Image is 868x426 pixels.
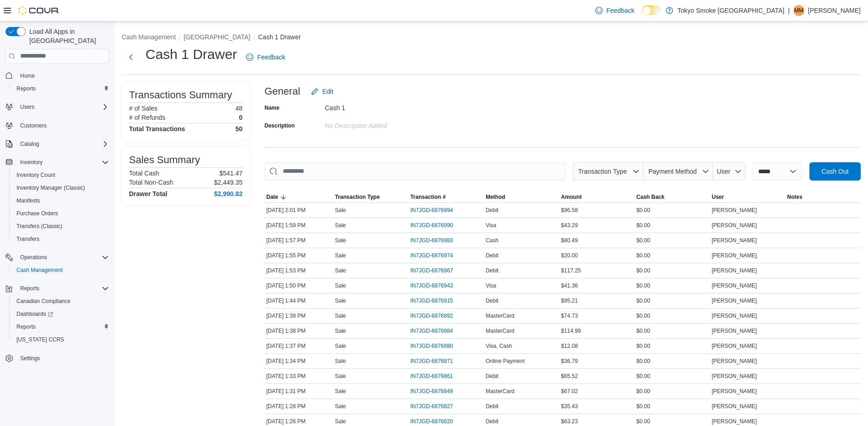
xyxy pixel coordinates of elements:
span: [PERSON_NAME] [712,403,757,410]
a: Dashboards [13,309,57,319]
input: Dark Mode [642,5,661,15]
a: Inventory Count [13,170,59,181]
button: IN7JGD-6876827 [410,401,462,412]
button: Inventory [2,156,113,169]
span: Transfers [13,234,109,245]
h4: $2,990.82 [214,190,243,197]
span: IN7JGD-6876849 [410,388,453,395]
p: Sale [335,357,346,365]
div: [DATE] 1:53 PM [264,265,333,276]
div: [DATE] 1:55 PM [264,250,333,261]
button: Inventory [16,157,46,168]
h4: 50 [235,125,243,133]
a: Reports [13,321,39,332]
span: Debit [485,418,498,425]
span: IN7JGD-6876871 [410,357,453,365]
h3: Transactions Summary [129,90,232,101]
div: [DATE] 1:28 PM [264,401,333,412]
h6: Total Non-Cash [129,179,173,186]
span: MM [794,5,803,16]
div: $0.00 [635,205,710,216]
p: Tokyo Smoke [GEOGRAPHIC_DATA] [678,5,785,16]
span: IN7JGD-6876884 [410,327,453,335]
span: Reports [13,83,109,94]
input: This is a search bar. As you type, the results lower in the page will automatically filter. [264,162,566,181]
button: Notes [785,192,861,202]
div: $0.00 [635,250,710,261]
button: [GEOGRAPHIC_DATA] [183,33,250,41]
a: Customers [16,120,50,131]
button: IN7JGD-6876990 [410,220,462,231]
span: Inventory Count [16,171,55,179]
span: IN7JGD-6876880 [410,342,453,350]
span: Inventory [20,159,43,166]
span: Reports [16,85,36,92]
span: Inventory [16,157,109,168]
span: Dashboards [13,309,109,319]
button: Date [264,192,333,202]
button: Transaction Type [573,162,643,181]
button: [US_STATE] CCRS [9,333,113,346]
span: Feedback [257,53,285,62]
button: Inventory Manager (Classic) [9,181,113,194]
span: [PERSON_NAME] [712,312,757,319]
p: Sale [335,388,346,395]
p: Sale [335,312,346,319]
span: Debit [485,403,498,410]
div: Matthew Marshall [793,5,804,16]
div: No Description added [325,118,447,129]
button: Transfers (Classic) [9,220,113,233]
h4: Drawer Total [129,190,167,197]
span: Transfers (Classic) [13,221,109,232]
span: User [712,193,724,201]
span: Washington CCRS [13,334,109,345]
span: Feedback [606,6,634,15]
button: Catalog [2,138,113,150]
p: $541.47 [219,170,243,177]
span: Reports [16,283,109,294]
span: Reports [16,323,36,330]
button: User [713,162,745,181]
span: Date [266,193,278,201]
p: [PERSON_NAME] [808,5,861,16]
span: Home [16,70,109,81]
span: Load All Apps in [GEOGRAPHIC_DATA] [26,27,109,45]
span: Cash Out [821,167,848,176]
a: Feedback [243,48,289,66]
span: [US_STATE] CCRS [16,336,64,343]
span: [PERSON_NAME] [712,297,757,304]
button: Reports [9,82,113,95]
span: [PERSON_NAME] [712,222,757,229]
button: Purchase Orders [9,207,113,220]
div: Cash 1 [325,101,447,112]
p: Sale [335,252,346,259]
button: Reports [2,282,113,295]
span: [PERSON_NAME] [712,342,757,350]
button: Canadian Compliance [9,295,113,308]
span: Reports [13,321,109,332]
a: Dashboards [9,308,113,320]
span: Settings [20,355,40,362]
button: Payment Method [643,162,713,181]
div: [DATE] 1:50 PM [264,280,333,291]
span: [PERSON_NAME] [712,207,757,214]
span: MasterCard [485,312,514,319]
span: Cash Back [636,193,664,201]
span: Visa [485,222,496,229]
button: Transaction # [409,192,484,202]
span: IN7JGD-6876827 [410,403,453,410]
div: [DATE] 1:39 PM [264,310,333,321]
span: Online Payment [485,357,524,365]
div: [DATE] 1:31 PM [264,386,333,397]
button: Manifests [9,194,113,207]
span: Inventory Count [13,170,109,181]
div: [DATE] 1:34 PM [264,356,333,367]
button: Cash Management [9,264,113,277]
a: Purchase Orders [13,208,62,219]
span: IN7JGD-6876974 [410,252,453,259]
button: Cash Management [122,33,176,41]
button: Settings [2,351,113,365]
span: [PERSON_NAME] [712,252,757,259]
span: [PERSON_NAME] [712,237,757,244]
span: $36.79 [561,357,578,365]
